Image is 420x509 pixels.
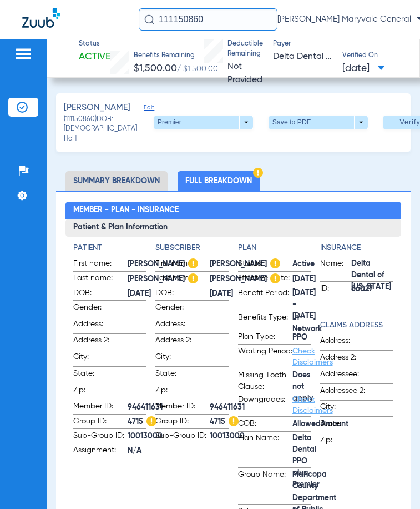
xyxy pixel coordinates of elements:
span: Member ID: [155,401,210,414]
iframe: Chat Widget [365,456,420,509]
span: [DATE] [342,62,385,76]
img: Hazard [253,168,263,178]
span: City: [320,401,375,416]
span: [DATE] [292,273,316,285]
span: Group Name: [238,469,292,504]
button: Premier [154,116,253,130]
span: [DATE] - [DATE] [292,299,316,311]
span: Sub-Group ID: [73,430,128,443]
img: Hazard [146,416,156,426]
span: Benefit Period: [238,287,292,311]
span: Verified On [342,51,402,61]
h2: Member - Plan - Insurance [65,202,401,219]
span: Last name: [73,272,128,286]
h4: Plan [238,242,311,254]
span: Active [79,50,110,64]
span: Group ID: [73,416,128,429]
span: [PERSON_NAME] [210,258,280,270]
span: In-Network [292,318,322,330]
span: First name: [155,258,210,271]
span: Benefits Remaining [134,51,218,61]
span: COB: [238,418,292,431]
span: Effective Date: [238,272,292,286]
span: Downgrades: [238,394,292,416]
img: Search Icon [144,14,154,24]
span: Gender: [73,302,128,317]
span: Plan Name: [238,432,292,467]
span: Benefits Type: [238,312,292,330]
span: [PERSON_NAME] [128,258,198,270]
span: Zip: [155,385,210,400]
span: Addressee: [320,368,375,383]
span: $1,500.00 [134,63,177,73]
h4: Claims Address [320,320,393,331]
span: PPO [292,332,311,343]
h4: Subscriber [155,242,229,254]
span: [DATE] [128,288,151,300]
span: Zip: [320,435,375,450]
span: N/A [128,445,146,457]
app-breakdown-title: Patient [73,242,146,254]
img: Hazard [270,273,280,283]
span: Delta Dental of [US_STATE] [273,50,333,64]
span: Maricopa County Department of Public Health [292,492,336,504]
img: Hazard [229,416,239,426]
a: Check Disclaimers [292,347,333,366]
span: Gender: [155,302,210,317]
span: Edit [144,104,154,114]
span: 10013000 [128,431,163,442]
span: City: [73,351,128,366]
img: Zuub Logo [22,8,60,28]
li: Full Breakdown [178,171,260,191]
span: Address 2: [155,335,210,350]
span: Plan Type: [238,331,292,345]
span: Delta Dental of [US_STATE] [351,270,393,281]
span: Address: [73,318,128,333]
span: 10013000 [210,431,245,442]
span: City: [155,351,210,366]
span: Assignment: [73,445,128,458]
img: Hazard [270,258,280,268]
a: Check Disclaimers [292,396,333,415]
span: Active [292,258,315,270]
li: Summary Breakdown [65,171,168,191]
h3: Patient & Plan Information [65,219,401,237]
span: 946411631 [128,402,163,413]
span: [PERSON_NAME] [64,101,130,115]
span: [DATE] [210,288,233,300]
span: State: [155,368,210,383]
span: Member ID: [73,401,128,414]
span: Deductible Remaining [227,39,263,59]
span: Address 2: [320,352,375,367]
span: / $1,500.00 [177,65,218,73]
span: Sub-Group ID: [155,430,210,443]
h4: Insurance [320,242,393,254]
span: AllowedAmount [292,418,348,430]
span: Status: [238,258,292,271]
span: Last name: [155,272,210,286]
img: Hazard [188,273,198,283]
span: Group ID: [155,416,210,429]
span: Address: [155,318,210,333]
img: hamburger-icon [14,47,32,61]
span: 4715 [210,416,238,428]
span: Zip: [73,385,128,400]
span: Address: [320,335,375,350]
span: Payer [273,39,333,49]
span: 86027 [351,283,393,295]
span: ID: [320,283,351,296]
span: State: [73,368,128,383]
span: Not Provided [227,62,262,85]
span: First name: [73,258,128,271]
span: [PERSON_NAME] [210,273,280,285]
span: Delta Dental PPO plus Premier [292,456,320,467]
span: DOB: [73,287,128,301]
span: State: [320,418,375,433]
span: 4715 [128,416,156,428]
img: Hazard [188,258,198,268]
